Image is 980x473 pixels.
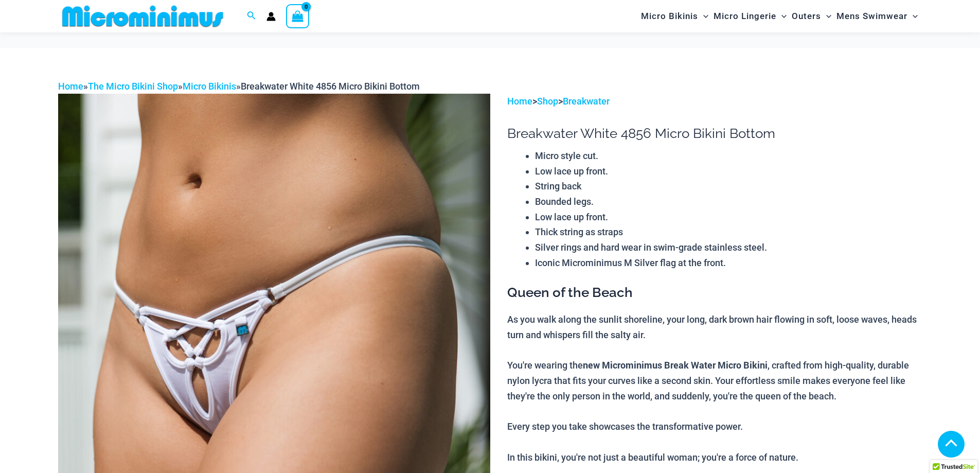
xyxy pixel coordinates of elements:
[637,2,922,31] nav: Site Navigation
[711,3,789,29] a: Micro LingerieMenu ToggleMenu Toggle
[507,126,922,142] h1: Breakwater White 4856 Micro Bikini Bottom
[537,96,558,107] a: Shop
[535,148,922,164] li: Micro style cut.
[535,194,922,209] li: Bounded legs.
[266,12,276,21] a: Account icon link
[183,81,236,92] a: Micro Bikinis
[535,209,922,225] li: Low lace up front.
[714,3,776,29] span: Micro Lingerie
[58,81,420,92] span: » » »
[507,94,922,109] p: > >
[776,3,787,29] span: Menu Toggle
[535,164,922,179] li: Low lace up front.
[241,81,420,92] span: Breakwater White 4856 Micro Bikini Bottom
[563,96,610,107] a: Breakwater
[821,3,831,29] span: Menu Toggle
[907,3,918,29] span: Menu Toggle
[507,96,532,107] a: Home
[836,3,907,29] span: Mens Swimwear
[535,224,922,240] li: Thick string as straps
[638,3,711,29] a: Micro BikinisMenu ToggleMenu Toggle
[88,81,178,92] a: The Micro Bikini Shop
[286,4,310,28] a: View Shopping Cart, empty
[583,359,768,371] b: new Microminimus Break Water Micro Bikini
[698,3,708,29] span: Menu Toggle
[792,3,821,29] span: Outers
[58,5,227,28] img: MM SHOP LOGO FLAT
[834,3,920,29] a: Mens SwimwearMenu ToggleMenu Toggle
[535,179,922,194] li: String back
[247,10,256,23] a: Search icon link
[58,81,83,92] a: Home
[641,3,698,29] span: Micro Bikinis
[535,255,922,271] li: Iconic Microminimus M Silver flag at the front.
[789,3,834,29] a: OutersMenu ToggleMenu Toggle
[507,284,922,302] h3: Queen of the Beach
[535,240,922,255] li: Silver rings and hard wear in swim-grade stainless steel.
